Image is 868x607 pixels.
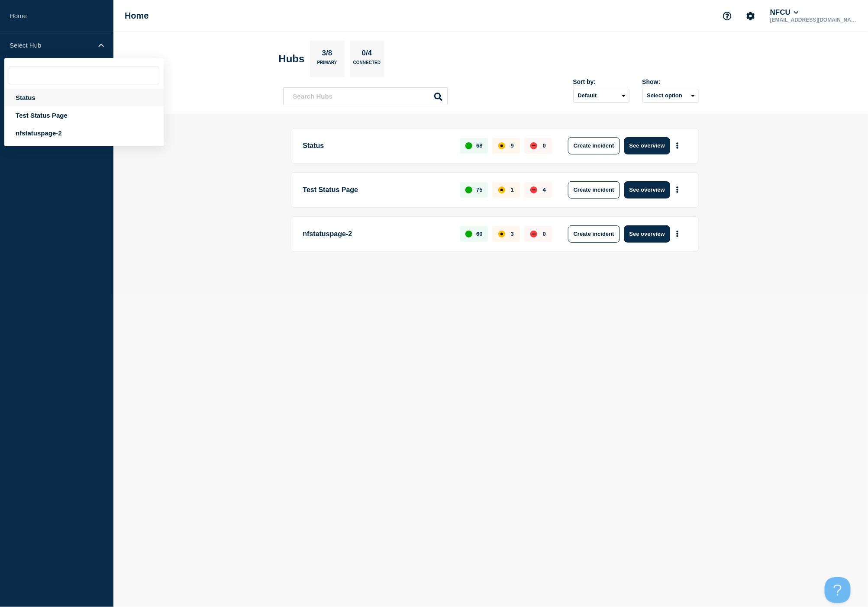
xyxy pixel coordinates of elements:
button: More actions [672,182,683,198]
div: Sort by: [573,78,629,85]
div: Test Status Page [4,106,164,124]
p: 68 [476,142,482,149]
button: Select option [642,89,699,103]
p: Connected [353,60,381,69]
p: Primary [317,60,337,69]
input: Search Hubs [283,87,448,105]
button: Create incident [568,137,620,154]
button: See overview [624,137,670,154]
p: 0 [543,142,546,149]
p: 3/8 [319,49,336,60]
div: up [465,186,472,193]
p: 3 [511,231,514,237]
p: [EMAIL_ADDRESS][DOMAIN_NAME] [768,17,858,23]
div: nfstatuspage-2 [4,124,164,142]
button: NFCU [768,8,800,17]
button: Account settings [742,7,760,25]
button: Create incident [568,225,620,243]
p: Status [303,137,451,154]
h2: Hubs [279,53,305,65]
iframe: Help Scout Beacon - Open [825,577,851,603]
button: More actions [672,138,683,154]
p: 0/4 [358,49,375,60]
div: Status [4,89,164,106]
button: More actions [672,226,683,242]
p: 0 [543,231,546,237]
h1: Home [125,11,149,21]
div: affected [498,186,505,193]
p: Select Hub [10,42,93,49]
div: up [465,231,472,238]
p: 9 [511,142,514,149]
p: 1 [511,186,514,193]
p: nfstatuspage-2 [303,225,451,243]
div: down [530,186,537,193]
p: Test Status Page [303,181,451,199]
p: 75 [476,186,482,193]
div: down [530,142,537,149]
p: 4 [543,186,546,193]
button: See overview [624,225,670,243]
button: See overview [624,181,670,199]
div: affected [498,142,505,149]
button: Support [718,7,736,25]
select: Sort by [573,89,629,103]
p: 60 [476,231,482,237]
div: affected [498,231,505,238]
button: Create incident [568,181,620,199]
div: down [530,231,537,238]
div: Show: [642,78,699,85]
div: up [465,142,472,149]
